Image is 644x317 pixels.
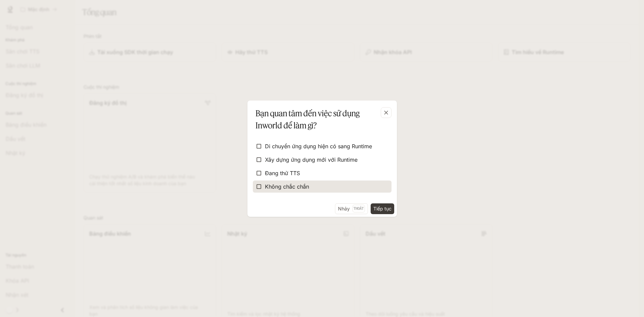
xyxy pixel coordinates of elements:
button: NhảyThoát [335,203,368,214]
font: Thoát [353,206,364,211]
font: Bạn quan tâm đến việc sử dụng Inworld để làm gì? [256,108,360,130]
font: Xây dựng ứng dụng mới với Runtime [265,156,358,163]
font: Tiếp tục [373,206,392,211]
font: Di chuyển ứng dụng hiện có sang Runtime [265,143,372,150]
font: Nhảy [338,206,350,211]
font: Không chắc chắn [265,183,309,190]
font: Đang thử TTS [265,170,300,176]
button: Tiếp tục [371,203,394,214]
